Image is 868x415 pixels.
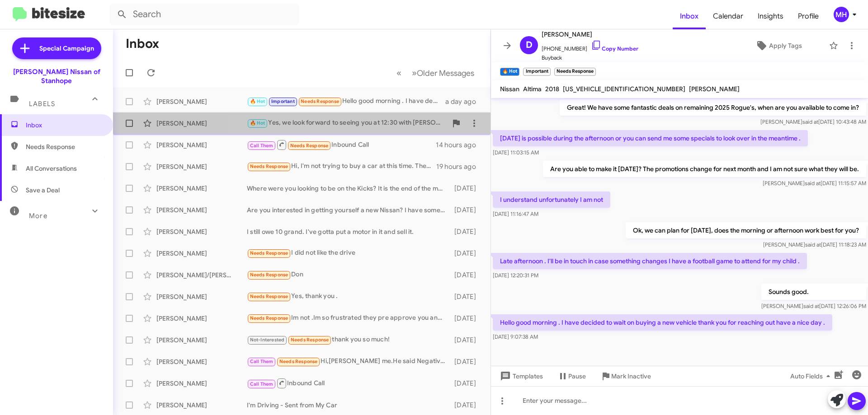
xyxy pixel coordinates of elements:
[156,97,247,106] div: [PERSON_NAME]
[493,272,538,279] span: [DATE] 12:20:31 PM
[450,292,483,301] div: [DATE]
[396,67,401,79] span: «
[498,368,543,384] span: Templates
[542,40,638,53] span: [PHONE_NUMBER]
[156,227,247,236] div: [PERSON_NAME]
[156,336,247,345] div: [PERSON_NAME]
[247,248,450,258] div: I did not like the drive
[450,205,483,214] div: [DATE]
[805,241,821,248] span: said at
[803,303,819,309] span: said at
[706,3,750,29] a: Calendar
[500,68,519,76] small: 🔥 Hot
[247,401,450,410] div: I'm Driving - Sent from My Car
[591,45,638,52] a: Copy Number
[673,3,706,29] span: Inbox
[493,333,538,340] span: [DATE] 9:07:38 AM
[250,120,265,126] span: 🔥 Hot
[834,7,849,22] div: MH
[301,98,339,104] span: Needs Response
[250,337,285,343] span: Not-Interested
[247,184,450,193] div: Where were you looking to be on the Kicks? It is the end of the month and have great promotions g...
[250,315,288,321] span: Needs Response
[542,53,638,62] span: Buyback
[769,37,802,54] span: Apply Tags
[247,356,450,367] div: Hi,[PERSON_NAME] me.He said Negative.Thanks for text.
[156,379,247,388] div: [PERSON_NAME]
[247,139,436,150] div: Inbound Call
[554,68,596,76] small: Needs Response
[560,99,866,116] p: Great! We have some fantastic deals on remaining 2025 Rogue's, when are you available to come in?
[689,85,740,93] span: [PERSON_NAME]
[247,291,450,302] div: Yes, thank you .
[550,368,593,384] button: Pause
[392,64,480,82] nav: Page navigation example
[156,119,247,128] div: [PERSON_NAME]
[156,357,247,366] div: [PERSON_NAME]
[247,313,450,323] div: Im not .Im so frustrated they pre approve you and the banks that the dealers do business they ask...
[156,205,247,214] div: [PERSON_NAME]
[783,368,841,384] button: Auto Fields
[450,314,483,323] div: [DATE]
[750,3,791,29] a: Insights
[109,4,299,25] input: Search
[156,140,247,149] div: [PERSON_NAME]
[436,140,483,149] div: 14 hours ago
[26,142,103,151] span: Needs Response
[791,3,826,29] span: Profile
[493,210,538,217] span: [DATE] 11:16:47 AM
[247,378,450,389] div: Inbound Call
[568,368,586,384] span: Pause
[250,294,288,299] span: Needs Response
[156,270,247,280] div: [PERSON_NAME]/[PERSON_NAME]
[450,336,483,345] div: [DATE]
[542,29,638,40] span: [PERSON_NAME]
[761,284,866,300] p: Sounds good.
[156,314,247,323] div: [PERSON_NAME]
[436,162,483,171] div: 19 hours ago
[493,149,539,156] span: [DATE] 11:03:15 AM
[250,381,274,387] span: Call Them
[543,161,866,177] p: Are you able to make it [DATE]? The promotions change for next month and I am not sure what they ...
[250,143,274,149] span: Call Them
[412,67,417,79] span: »
[763,180,866,187] span: [PERSON_NAME] [DATE] 11:15:57 AM
[391,64,407,82] button: Previous
[493,253,807,269] p: Late afternoon . I'll be in touch in case something changes I have a football game to attend for ...
[563,85,685,93] span: [US_VEHICLE_IDENTIFICATION_NUMBER]
[156,292,247,301] div: [PERSON_NAME]
[593,368,658,384] button: Mark Inactive
[12,37,101,59] a: Special Campaign
[126,37,159,51] h1: Inbox
[611,368,651,384] span: Mark Inactive
[761,303,866,309] span: [PERSON_NAME] [DATE] 12:26:06 PM
[247,270,450,280] div: Don
[450,270,483,280] div: [DATE]
[493,191,610,208] p: I understand unfortunately I am not
[760,118,866,125] span: [PERSON_NAME] [DATE] 10:43:48 AM
[763,241,866,248] span: [PERSON_NAME] [DATE] 11:18:23 AM
[626,222,866,238] p: Ok, we can plan for [DATE], does the morning or afternoon work best for you?
[279,359,318,364] span: Needs Response
[500,85,519,93] span: Nissan
[450,357,483,366] div: [DATE]
[250,359,274,364] span: Call Them
[790,368,834,384] span: Auto Fields
[526,38,533,52] span: D
[826,7,858,22] button: MH
[250,250,288,256] span: Needs Response
[250,98,265,104] span: 🔥 Hot
[247,161,436,172] div: Hi, I'm not trying to buy a car at this time. The interest rates are too high at this time. Ty fo...
[291,337,329,343] span: Needs Response
[493,130,808,146] p: [DATE] is possible during the afternoon or you can send me some specials to look over in the mean...
[247,205,450,214] div: Are you interested in getting yourself a new Nissan? I have some great deals going on right now
[450,401,483,410] div: [DATE]
[247,335,450,345] div: thank you so much!
[732,37,825,54] button: Apply Tags
[545,85,559,93] span: 2018
[247,96,445,107] div: Hello good morning . I have decided to wait on buying a new vehicle thank you for reaching out ha...
[250,163,288,169] span: Needs Response
[523,85,542,93] span: Altima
